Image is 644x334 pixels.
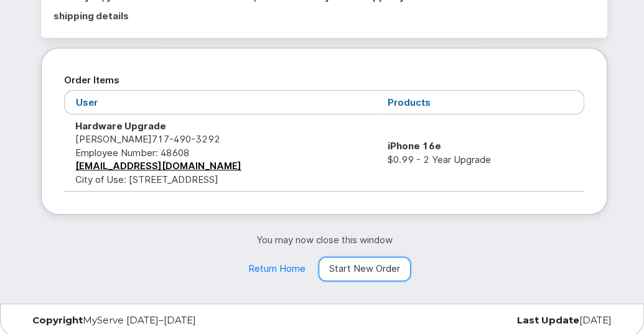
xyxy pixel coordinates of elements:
[75,160,241,172] a: [EMAIL_ADDRESS][DOMAIN_NAME]
[41,233,607,246] p: You may now close this window
[169,133,191,145] span: 490
[64,114,376,192] td: [PERSON_NAME] City of Use: [STREET_ADDRESS]
[322,315,622,325] div: [DATE]
[238,257,316,282] a: Return Home
[75,120,166,132] strong: Hardware Upgrade
[75,147,189,159] span: Employee Number: 48608
[32,314,83,326] strong: Copyright
[23,315,322,325] div: MyServe [DATE]–[DATE]
[376,114,584,192] td: $0.99 - 2 Year Upgrade
[388,140,441,152] strong: iPhone 16e
[64,71,584,90] h2: Order Items
[590,280,635,325] iframe: Messenger Launcher
[191,133,220,145] span: 3292
[517,314,579,326] strong: Last Update
[64,90,376,114] th: User
[376,90,584,114] th: Products
[152,133,220,145] span: 717
[319,257,411,282] a: Start New Order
